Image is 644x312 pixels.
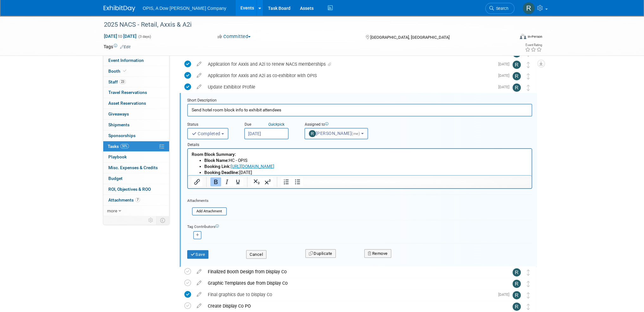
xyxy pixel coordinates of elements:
button: Bullet list [292,177,303,186]
span: [DATE] [498,292,513,297]
a: Event Information [103,55,169,66]
span: Attachments [108,197,140,202]
button: Duplicate [305,249,336,258]
span: Misc. Expenses & Credits [108,165,158,170]
img: Renee Ortner [513,268,521,276]
span: Booth [108,69,128,74]
a: Staff23 [103,77,169,87]
span: more [107,208,117,213]
div: Details [187,139,532,148]
span: [DATE] [498,73,513,78]
span: Event Information [108,58,144,63]
a: edit [194,73,205,78]
span: Tasks [108,144,129,149]
input: Name of task or a short description [187,104,532,116]
td: Toggle Event Tabs [156,216,169,224]
i: Booth reservation complete [123,69,126,73]
a: Misc. Expenses & Credits [103,163,169,173]
img: Renee Ortner [513,291,521,299]
span: [DATE] [498,62,513,66]
span: Sponsorships [108,133,136,138]
span: [GEOGRAPHIC_DATA], [GEOGRAPHIC_DATA] [370,35,450,40]
div: Final graphics due to Display Co [205,289,494,300]
i: Move task [527,292,530,298]
div: Short Description [187,98,532,104]
b: Block Name: [16,9,41,14]
a: edit [194,303,205,309]
button: Save [187,250,209,259]
a: Playbook [103,152,169,162]
a: more [103,206,169,216]
div: Status [187,122,235,128]
i: Quick [268,122,277,127]
a: Tasks50% [103,141,169,152]
div: Create Display Co PO [205,301,500,311]
a: edit [194,280,205,286]
a: Sponsorships [103,130,169,141]
td: Personalize Event Tab Strip [145,216,156,224]
button: Underline [233,177,243,186]
div: Finalized Booth Design from Display Co [205,266,500,277]
img: Renee Ortner [513,72,521,80]
span: Playbook [108,154,127,159]
b: Booking Link: [16,15,43,20]
a: edit [194,84,205,90]
button: Remove [364,249,391,258]
div: 2025 NACS - Retail, Axxis & A2i [102,19,505,30]
button: Insert/edit link [192,177,202,186]
img: ExhibitDay [104,5,135,12]
button: Bold [210,177,221,186]
iframe: Rich Text Area [188,149,532,175]
span: 23 [119,79,126,84]
i: Move task [527,269,530,275]
button: Subscript [251,177,262,186]
div: Due [244,122,295,128]
input: Due Date [244,128,289,139]
div: Update Exhibitor Profile [205,82,494,92]
span: to [117,34,123,39]
i: Move task [527,73,530,79]
a: Attachments7 [103,195,169,205]
img: Renee Ortner [513,83,521,92]
a: [URL][DOMAIN_NAME] [43,15,86,20]
button: Committed [215,33,253,40]
i: Move task [527,304,530,310]
span: ROI, Objectives & ROO [108,187,151,192]
button: [PERSON_NAME](me) [304,128,368,139]
span: 7 [135,197,140,202]
li: [DATE] [16,21,340,27]
li: HC - OPIS [16,9,340,15]
div: Assigned to [304,122,384,128]
span: [DATE] [498,85,513,89]
span: Shipments [108,122,130,127]
button: Italic [221,177,232,186]
a: Quickpick [267,122,286,127]
span: Staff [108,79,126,84]
a: edit [194,61,205,67]
a: Budget [103,173,169,184]
div: Application for Axxis and A2i to renew NACS memberships [205,59,494,70]
span: 50% [120,144,129,149]
a: edit [194,269,205,275]
a: Booth [103,66,169,76]
img: Renee Ortner [513,280,521,288]
a: Asset Reservations [103,98,169,109]
div: Attachments [187,198,227,203]
i: Move task [527,62,530,68]
span: Travel Reservations [108,90,147,95]
img: Format-Inperson.png [520,34,526,39]
i: Move task [527,85,530,91]
span: Search [494,6,508,11]
div: Graphic Templates due from Display Co [205,278,500,289]
button: Numbered list [281,177,292,186]
a: Search [485,3,514,14]
body: Rich Text Area. Press ALT-0 for help. [3,3,341,27]
img: Renee Ortner [513,302,521,311]
button: Cancel [246,250,266,259]
div: Application for Axxis and A2i as co-exhibitor with OPIS [205,70,494,81]
span: (3 days) [138,35,151,39]
a: Giveaways [103,109,169,119]
button: Completed [187,128,229,139]
span: Budget [108,176,123,181]
td: Tags [104,43,131,50]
